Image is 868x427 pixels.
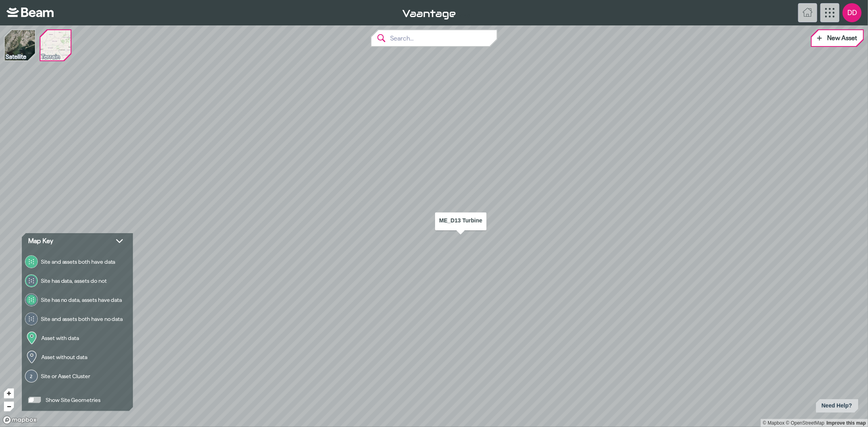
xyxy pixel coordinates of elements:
[25,313,38,325] img: site_no_data.png
[38,296,122,304] span: Site has no data, assets have data
[46,396,100,404] label: Show Site Geometries
[38,372,90,380] span: Site or Asset Cluster
[25,294,38,306] img: site_only_asset.png
[38,315,123,323] span: Site and assets both have no data
[812,30,863,46] button: New Asset
[6,8,54,17] img: Beam - Home
[38,258,115,266] span: Site and assets both have data
[38,353,87,361] span: Asset without data
[25,332,38,344] img: asset_default_with_data.png
[25,274,38,287] img: site_only_site.png
[25,255,38,268] img: site_both_data.png
[820,3,839,22] button: App Menu
[4,402,14,412] span: Zoom out
[763,420,785,426] a: Mapbox
[28,237,53,245] h2: Map Key
[827,420,866,426] a: Map feedback
[843,3,862,22] div: Account Menu
[402,10,456,19] img: Vaantage - Home
[41,53,60,60] span: Terrain
[40,30,71,60] img: Change to base map mode.
[798,3,817,22] button: Home
[25,351,38,363] img: asset_default_no_data.png
[25,370,38,383] img: 7daed807530599e9067e.png
[6,53,26,60] span: Satellite
[843,3,862,22] span: DD
[4,388,14,398] button: Zoom in
[115,236,124,246] div: toggle-key
[386,30,497,46] input: Search...
[800,396,862,418] iframe: Help widget launcher
[439,216,483,224] h3: ME_D13 Turbine
[786,420,824,426] a: OpenStreetMap
[5,30,35,60] img: Change to satellite map mode.
[2,415,37,425] a: Mapbox logo
[402,8,795,17] div: v 1.3.0
[38,277,107,285] span: Site has data, assets do not
[4,402,14,412] button: Zoom out
[38,334,79,342] span: Asset with data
